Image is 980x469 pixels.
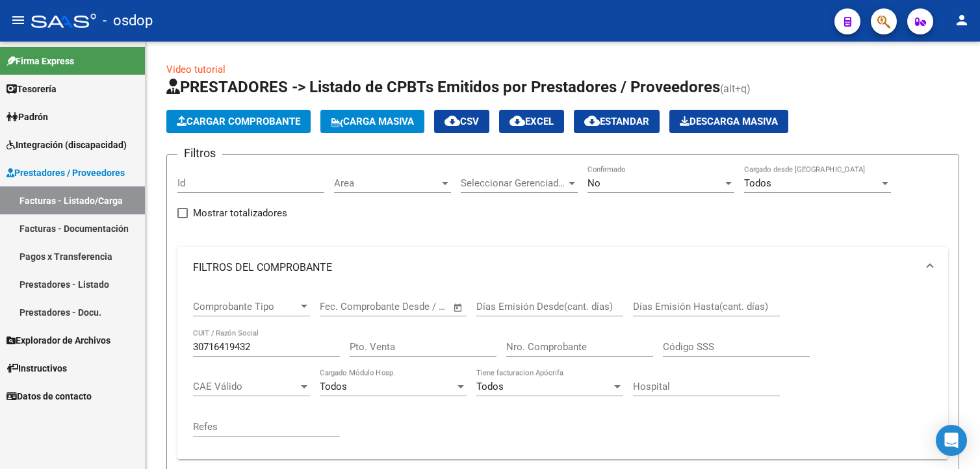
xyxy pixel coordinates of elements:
[744,177,771,189] span: Todos
[10,12,26,28] mat-icon: menu
[331,116,414,127] span: Carga Masiva
[669,110,788,133] button: Descarga Masiva
[166,64,226,75] a: Video tutorial
[6,82,57,96] span: Tesorería
[374,301,437,312] input: End date
[936,425,967,456] div: Open Intercom Messenger
[445,113,460,129] mat-icon: cloud_download
[177,144,222,162] h3: Filtros
[193,260,917,275] mat-panel-title: FILTROS DEL COMPROBANTE
[954,12,970,28] mat-icon: person
[509,116,554,127] span: EXCEL
[574,110,660,133] button: Estandar
[669,110,788,133] app-download-masive: Descarga masiva de comprobantes (adjuntos)
[6,361,67,375] span: Instructivos
[334,177,439,189] span: Area
[461,177,566,189] span: Seleccionar Gerenciador
[434,110,489,133] button: CSV
[103,6,153,35] span: - osdop
[166,110,311,133] button: Cargar Comprobante
[445,116,479,127] span: CSV
[320,110,424,133] button: Carga Masiva
[499,110,564,133] button: EXCEL
[320,301,362,312] input: Start date
[6,138,127,152] span: Integración (discapacidad)
[177,288,948,459] div: FILTROS DEL COMPROBANTE
[587,177,600,189] span: No
[6,389,92,403] span: Datos de contacto
[193,381,298,392] span: CAE Válido
[6,166,125,180] span: Prestadores / Proveedores
[6,54,74,68] span: Firma Express
[193,301,298,312] span: Comprobante Tipo
[177,116,300,127] span: Cargar Comprobante
[509,113,525,129] mat-icon: cloud_download
[193,205,287,221] span: Mostrar totalizadores
[584,116,649,127] span: Estandar
[6,333,110,348] span: Explorador de Archivos
[6,110,48,124] span: Padrón
[584,113,600,129] mat-icon: cloud_download
[451,300,466,315] button: Open calendar
[720,82,751,95] span: (alt+q)
[320,381,347,392] span: Todos
[680,116,778,127] span: Descarga Masiva
[476,381,504,392] span: Todos
[166,78,720,96] span: PRESTADORES -> Listado de CPBTs Emitidos por Prestadores / Proveedores
[177,247,948,288] mat-expansion-panel-header: FILTROS DEL COMPROBANTE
